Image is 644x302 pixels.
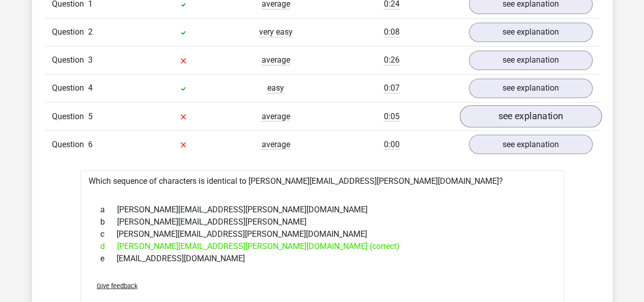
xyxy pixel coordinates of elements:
span: b [100,215,117,228]
span: Question [52,138,88,150]
div: [PERSON_NAME][EMAIL_ADDRESS][PERSON_NAME][DOMAIN_NAME] [93,203,552,215]
span: 4 [88,83,93,93]
span: Question [52,54,88,66]
span: average [262,111,290,121]
a: see explanation [469,22,593,42]
div: [PERSON_NAME][EMAIL_ADDRESS][PERSON_NAME] [93,215,552,228]
span: very easy [259,27,293,37]
span: 5 [88,111,93,121]
span: 0:26 [384,55,400,65]
span: 0:08 [384,27,400,37]
a: see explanation [459,105,601,128]
a: see explanation [469,134,593,154]
span: 0:00 [384,139,400,149]
span: 0:07 [384,83,400,93]
span: 0:05 [384,111,400,121]
span: average [262,139,290,149]
span: 3 [88,55,93,65]
span: 6 [88,139,93,149]
span: easy [267,83,284,93]
span: c [100,228,117,240]
a: see explanation [469,78,593,98]
span: Give feedback [97,282,137,289]
span: d [100,240,117,252]
div: [PERSON_NAME][EMAIL_ADDRESS][PERSON_NAME][DOMAIN_NAME] (correct) [93,240,552,252]
span: Question [52,26,88,38]
span: Question [52,82,88,94]
div: [EMAIL_ADDRESS][DOMAIN_NAME] [93,252,552,264]
span: e [100,252,117,264]
a: see explanation [469,50,593,70]
span: a [100,203,117,215]
div: [PERSON_NAME][EMAIL_ADDRESS][PERSON_NAME][DOMAIN_NAME] [93,228,552,240]
span: average [262,55,290,65]
span: Question [52,110,88,122]
span: 2 [88,27,93,37]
